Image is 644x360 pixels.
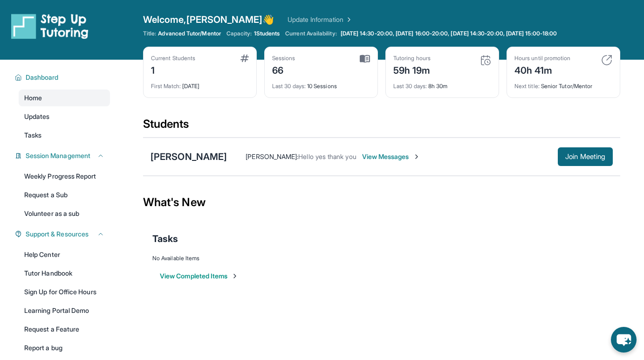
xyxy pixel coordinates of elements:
[19,108,110,125] a: Updates
[158,30,220,37] span: Advanced Tutor/Mentor
[19,321,110,338] a: Request a Feature
[151,150,227,163] div: [PERSON_NAME]
[558,147,613,166] button: Join Meeting
[143,30,156,37] span: Title:
[272,55,295,62] div: Sessions
[19,90,110,106] a: Home
[339,30,559,37] a: [DATE] 14:30-20:00, [DATE] 16:00-20:00, [DATE] 14:30-20:00, [DATE] 15:00-18:00
[272,83,306,90] span: Last 30 days :
[285,30,336,37] span: Current Availability:
[24,93,42,103] span: Home
[19,168,110,185] a: Weekly Progress Report
[514,83,540,90] span: Next title :
[393,83,427,90] span: Last 30 days :
[151,77,249,90] div: [DATE]
[19,302,110,319] a: Learning Portal Demo
[26,151,90,160] span: Session Management
[143,117,620,137] div: Students
[611,327,637,353] button: chat-button
[393,62,431,77] div: 59h 19m
[288,15,353,24] a: Update Information
[226,30,252,37] span: Capacity:
[160,271,239,281] button: View Completed Items
[343,15,353,24] img: Chevron Right
[514,55,570,62] div: Hours until promotion
[341,30,557,37] span: [DATE] 14:30-20:00, [DATE] 16:00-20:00, [DATE] 14:30-20:00, [DATE] 15:00-18:00
[19,187,110,203] a: Request a Sub
[298,152,356,160] span: Hello yes thank you
[240,55,249,62] img: card
[362,152,420,161] span: View Messages
[19,339,110,356] a: Report a bug
[393,77,491,90] div: 8h 30m
[514,62,570,77] div: 40h 41m
[22,151,104,160] button: Session Management
[26,229,89,239] span: Support & Resources
[151,62,195,77] div: 1
[11,13,89,39] img: logo
[152,255,611,262] div: No Available Items
[19,246,110,263] a: Help Center
[272,62,295,77] div: 66
[413,153,420,160] img: Chevron-Right
[26,73,59,82] span: Dashboard
[22,73,104,82] button: Dashboard
[19,127,110,144] a: Tasks
[151,55,195,62] div: Current Students
[601,55,612,66] img: card
[152,232,178,245] span: Tasks
[393,55,431,62] div: Tutoring hours
[19,265,110,282] a: Tutor Handbook
[514,77,612,90] div: Senior Tutor/Mentor
[24,112,50,121] span: Updates
[19,205,110,222] a: Volunteer as a sub
[143,182,620,223] div: What's New
[19,284,110,300] a: Sign Up for Office Hours
[360,55,370,63] img: card
[480,55,491,66] img: card
[151,83,181,90] span: First Match :
[24,131,41,140] span: Tasks
[565,154,605,159] span: Join Meeting
[22,229,104,239] button: Support & Resources
[246,152,298,160] span: [PERSON_NAME] :
[143,13,274,26] span: Welcome, [PERSON_NAME] 👋
[254,30,280,37] span: 1 Students
[272,77,370,90] div: 10 Sessions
